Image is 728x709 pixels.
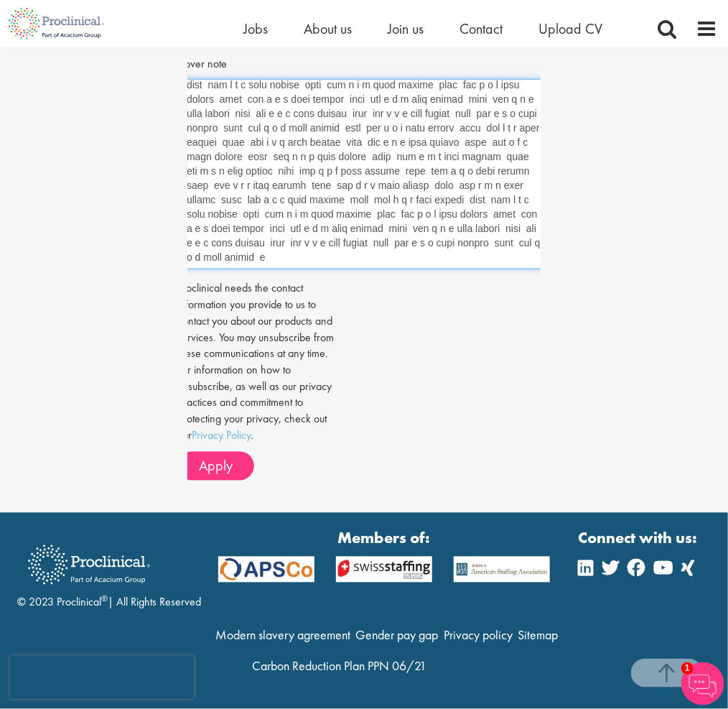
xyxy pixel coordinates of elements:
img: Proclinical Recruitment [17,535,161,595]
a: Carbon Reduction Plan PPN 06/21 [252,658,426,675]
a: Sitemap [518,627,558,644]
strong: Members of: [218,527,550,550]
a: Privacy policy [444,627,513,644]
a: Contact [459,19,503,38]
a: Privacy Policy [192,428,251,443]
div: © 2023 Proclinical | All Rights Reserved [17,534,201,611]
img: APSCo [325,557,443,582]
a: Join us [388,19,424,38]
a: About us [304,19,352,38]
button: Apply [177,452,254,481]
a: Upload CV [538,19,602,38]
img: APSCo [207,557,325,582]
label: Cover note [177,51,227,73]
sup: ® [101,593,108,605]
span: Apply [199,457,233,476]
img: APSCo [443,557,561,582]
strong: Connect with us: [578,527,700,550]
p: Proclinical needs the contact information you provide to us to contact you about our products and... [177,280,343,444]
a: Modern slavery agreement [215,627,350,644]
a: Jobs [243,19,268,38]
iframe: reCAPTCHA [10,656,194,699]
span: 1 [681,662,694,675]
img: Chatbot [681,662,724,705]
a: Gender pay gap [355,627,438,644]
